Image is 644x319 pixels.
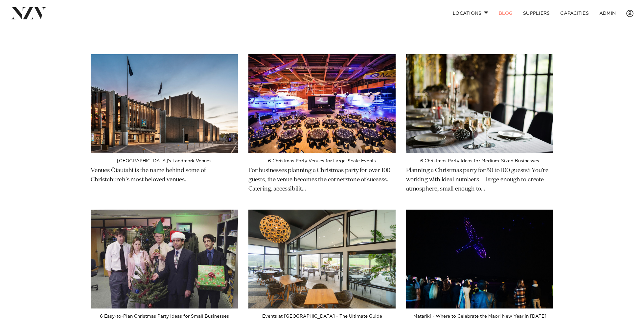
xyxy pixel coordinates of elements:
[406,54,553,153] img: 6 Christmas Party Ideas for Medium-Sized Businesses
[11,7,46,19] img: nzv-logo.png
[248,164,396,194] p: For businesses planning a Christmas party for over 100 guests, the venue becomes the cornerstone ...
[555,6,594,20] a: Capacities
[494,6,518,20] a: BLOG
[248,314,396,319] h4: Events at [GEOGRAPHIC_DATA] - The Ultimate Guide
[406,210,553,308] img: Matariki - Where to Celebrate the Māori New Year in 2025
[91,210,238,308] img: 6 Easy-to-Plan Christmas Party Ideas for Small Businesses
[91,314,238,319] h4: 6 Easy-to-Plan Christmas Party Ideas for Small Businesses
[248,210,396,308] img: Events at Wainui Golf Club - The Ultimate Guide
[406,158,553,164] h4: 6 Christmas Party Ideas for Medium-Sized Businesses
[406,164,553,194] p: Planning a Christmas party for 50 to 100 guests? You’re working with ideal numbers — large enough...
[448,6,494,20] a: Locations
[91,54,238,153] img: Christchurch's Landmark Venues
[248,158,396,164] h4: 6 Christmas Party Venues for Large-Scale Events
[518,6,555,20] a: SUPPLIERS
[594,6,621,20] a: ADMIN
[248,54,396,202] a: 6 Christmas Party Venues for Large-Scale Events 6 Christmas Party Venues for Large-Scale Events F...
[91,158,238,164] h4: [GEOGRAPHIC_DATA]'s Landmark Venues
[406,314,553,319] h4: Matariki - Where to Celebrate the Māori New Year in [DATE]
[91,164,238,185] p: Venues Ōtautahi is the name behind some of Christchurch's most beloved venues.
[406,54,553,202] a: 6 Christmas Party Ideas for Medium-Sized Businesses 6 Christmas Party Ideas for Medium-Sized Busi...
[248,54,396,153] img: 6 Christmas Party Venues for Large-Scale Events
[91,54,238,193] a: Christchurch's Landmark Venues [GEOGRAPHIC_DATA]'s Landmark Venues Venues Ōtautahi is the name be...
